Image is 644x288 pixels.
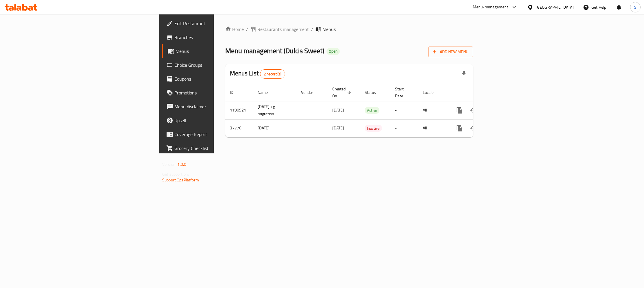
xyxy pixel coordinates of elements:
[453,103,466,117] button: more
[162,86,267,100] a: Promotions
[174,117,262,124] span: Upsell
[253,119,296,137] td: [DATE]
[311,26,313,33] li: /
[301,89,321,96] span: Vendor
[365,125,382,132] span: Inactive
[177,161,186,168] span: 1.0.0
[260,69,285,79] div: Total records count
[162,16,267,30] a: Edit Restaurant
[230,89,241,96] span: ID
[253,101,296,119] td: [DATE]-cg migration
[390,101,418,119] td: -
[260,71,285,77] span: 2 record(s)
[390,119,418,137] td: -
[332,124,344,132] span: [DATE]
[448,84,513,101] th: Actions
[174,131,262,138] span: Coverage Report
[473,4,508,11] div: Menu-management
[162,58,267,72] a: Choice Groups
[162,30,267,44] a: Branches
[326,49,340,54] span: Open
[162,176,199,184] a: Support.OpsPlatform
[162,44,267,58] a: Menus
[162,72,267,86] a: Coupons
[326,48,340,55] div: Open
[250,26,309,33] a: Restaurants management
[174,145,262,152] span: Grocery Checklist
[174,75,262,82] span: Coupons
[395,86,411,99] span: Start Date
[466,103,480,117] button: Change Status
[423,89,441,96] span: Locale
[258,89,275,96] span: Name
[225,26,473,33] nav: breadcrumb
[230,69,285,79] h2: Menus List
[162,161,176,168] span: Version:
[365,89,383,96] span: Status
[322,26,336,33] span: Menus
[418,119,448,137] td: All
[174,62,262,68] span: Choice Groups
[162,127,267,141] a: Coverage Report
[174,34,262,41] span: Branches
[174,103,262,110] span: Menu disclaimer
[428,47,473,57] button: Add New Menu
[162,100,267,114] a: Menu disclaimer
[162,170,189,178] span: Get support on:
[433,48,468,55] span: Add New Menu
[453,121,466,135] button: more
[225,44,324,57] span: Menu management ( Dulcis Sweet )
[174,20,262,27] span: Edit Restaurant
[634,4,636,10] span: S
[162,141,267,155] a: Grocery Checklist
[257,26,309,33] span: Restaurants management
[162,114,267,127] a: Upsell
[174,89,262,96] span: Promotions
[176,48,262,55] span: Menus
[457,67,471,81] div: Export file
[332,106,344,114] span: [DATE]
[225,84,513,137] table: enhanced table
[332,86,353,99] span: Created On
[536,4,574,10] div: [GEOGRAPHIC_DATA]
[365,107,379,114] span: Active
[418,101,448,119] td: All
[466,121,480,135] button: Change Status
